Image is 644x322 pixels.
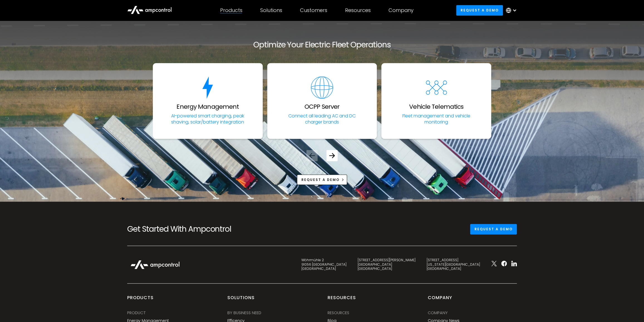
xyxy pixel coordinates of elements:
[153,63,263,139] a: energy for ev chargingEnergy ManagementAI-powered smart charging, peak shaving, solar/battery int...
[345,7,371,13] div: Resources
[301,177,340,182] div: Request a demo
[300,7,327,13] div: Customers
[456,5,503,15] a: Request a demo
[279,113,365,125] p: Connect all leading AC and DC charger brands
[127,295,154,305] div: products
[394,113,479,125] p: Fleet management and vehicle monitoring
[301,258,346,271] div: Wöhrmühle 2 91056 [GEOGRAPHIC_DATA] [GEOGRAPHIC_DATA]
[428,295,452,305] div: Company
[227,295,255,305] div: Solutions
[328,310,349,316] div: Resources
[260,7,282,13] div: Solutions
[267,63,377,139] a: software for EV fleetsOCPP ServerConnect all leading AC and DC charger brands
[306,150,318,161] div: Previous slide
[153,40,491,50] h2: Optimize Your Electric Fleet Operations
[381,63,491,139] div: 3 / 5
[227,310,261,316] div: BY BUSINESS NEED
[127,257,183,272] img: Ampcontrol Logo
[304,103,340,110] h3: OCPP Server
[358,258,416,271] div: [STREET_ADDRESS][PERSON_NAME] [GEOGRAPHIC_DATA] [GEOGRAPHIC_DATA]
[127,310,146,316] div: PRODUCT
[267,63,377,139] div: 2 / 5
[409,103,463,110] h3: Vehicle Telematics
[165,113,250,125] p: AI-powered smart charging, peak shaving, solar/battery integration
[220,7,242,13] div: Products
[176,103,239,110] h3: Energy Management
[428,310,448,316] div: Company
[389,7,414,13] div: Company
[470,224,517,234] a: Request a demo
[328,295,356,305] div: Resources
[196,76,219,99] img: energy for ev charging
[427,258,480,271] div: [STREET_ADDRESS] [US_STATE][GEOGRAPHIC_DATA] [GEOGRAPHIC_DATA]
[127,224,250,234] h2: Get Started With Ampcontrol
[297,175,347,185] a: Request a demo
[153,63,263,139] div: 1 / 5
[381,63,491,139] a: Vehicle TelematicsFleet management and vehicle monitoring
[326,150,338,161] div: Next slide
[311,76,333,99] img: software for EV fleets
